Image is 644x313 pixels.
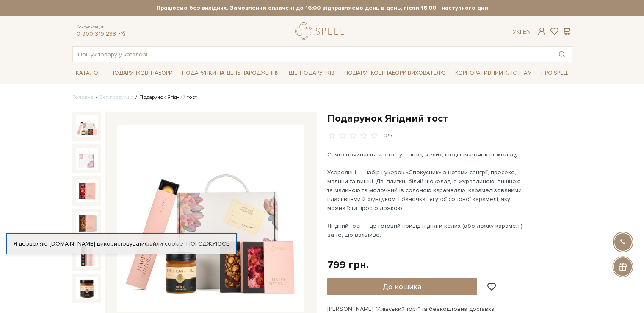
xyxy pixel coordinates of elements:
img: Подарунок Ягідний тост [76,180,98,202]
span: Консультація: [77,25,127,30]
a: Головна [72,94,94,101]
div: Усередині — набір цукерок «Спокусник» з нотами сангрії, просеко, малини та вишні. Дві плитки: біл... [327,168,526,212]
a: Ідеї подарунків [285,67,338,80]
div: 0/5 [384,132,392,140]
strong: Працюємо без вихідних. Замовлення оплачені до 16:00 відправляємо день в день, після 16:00 - насту... [72,4,572,12]
li: Подарунок Ягідний тост [133,94,197,101]
a: Корпоративним клієнтам [452,66,535,80]
img: Подарунок Ягідний тост [76,115,98,137]
img: Подарунок Ягідний тост [117,125,304,312]
span: | [520,28,521,35]
div: Ук [513,28,531,36]
button: Пошук товару у каталозі [552,47,572,62]
span: До кошика [383,282,421,291]
img: Подарунок Ягідний тост [76,245,98,267]
a: Каталог [72,67,105,80]
div: Ягідний тост — це готовий привід підняти келих (або ложку карамелі) за те, що важливо. [327,221,526,239]
a: Подарункові набори [107,67,176,80]
button: До кошика [327,278,478,295]
input: Пошук товару у каталозі [73,47,552,62]
a: 0 800 319 233 [77,30,116,37]
a: Подарунки на День народження [179,67,283,80]
a: telegram [118,30,127,37]
div: Я дозволяю [DOMAIN_NAME] використовувати [7,240,236,248]
div: Свято починається з тосту — іноді келих, іноді шматочок шоколаду. [327,150,526,159]
a: logo [295,22,348,40]
img: Подарунок Ягідний тост [76,148,98,170]
a: Про Spell [538,67,572,80]
a: Погоджуюсь [186,240,229,248]
a: En [523,28,531,35]
a: Подарункові набори вихователю [341,66,449,80]
div: 799 грн. [327,258,369,271]
a: Вся продукція [100,94,133,101]
a: файли cookie [145,240,183,247]
img: Подарунок Ягідний тост [76,212,98,235]
h1: Подарунок Ягідний тост [327,112,572,125]
img: Подарунок Ягідний тост [76,277,98,299]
